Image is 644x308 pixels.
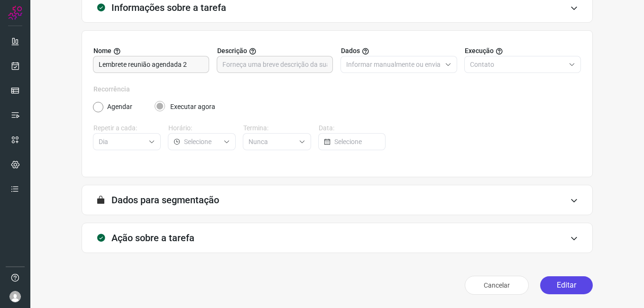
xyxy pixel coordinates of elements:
[248,134,294,150] input: Selecione
[243,123,311,133] label: Termina:
[93,84,581,94] label: Recorrência
[465,46,494,56] span: Execução
[470,56,565,72] input: Selecione o tipo de envio
[9,291,21,302] img: avatar-user-boy.jpg
[217,46,247,56] span: Descrição
[540,276,593,294] button: Editar
[93,123,161,133] label: Repetir a cada:
[107,102,132,112] label: Agendar
[184,134,220,150] input: Selecione
[111,194,219,206] h3: Dados para segmentação
[346,56,441,72] input: Selecione o tipo de envio
[170,102,215,112] label: Executar agora
[319,123,386,133] label: Data:
[93,46,111,56] span: Nome
[222,56,327,72] input: Forneça uma breve descrição da sua tarefa.
[99,56,203,72] input: Digite o nome para a sua tarefa.
[341,46,360,56] span: Dados
[168,123,236,133] label: Horário:
[99,134,145,150] input: Selecione
[111,232,194,244] h3: Ação sobre a tarefa
[111,2,226,13] h3: Informações sobre a tarefa
[465,276,529,295] button: Cancelar
[334,134,380,150] input: Selecione
[8,6,22,20] img: Logo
